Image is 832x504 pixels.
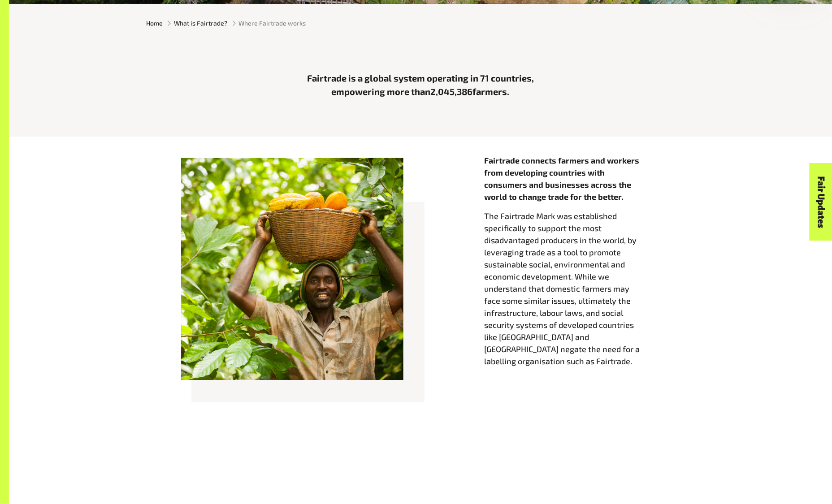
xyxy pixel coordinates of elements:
span: 2,045,386 [431,86,473,97]
a: What is Fairtrade? [174,18,227,28]
span: Where Fairtrade works [238,18,306,28]
a: Home [146,18,163,28]
strong: Fairtrade connects farmers and workers from developing countries with consumers and businesses ac... [484,155,639,202]
p: Fairtrade is a global system operating in 71 countries, empowering more than farmers. [286,71,555,98]
p: The Fairtrade Mark was established specifically to support the most disadvantaged producers in th... [484,210,660,367]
